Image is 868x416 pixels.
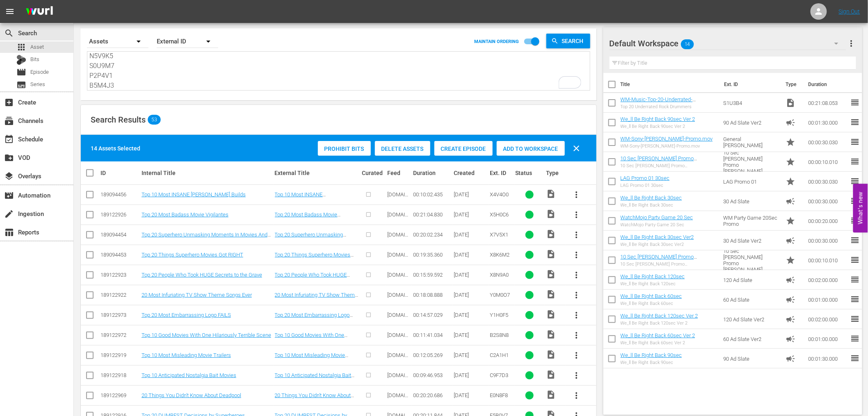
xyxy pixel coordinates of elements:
span: Y0M0O7 [490,292,510,298]
button: more_vert [567,285,587,305]
div: 189122969 [101,392,139,398]
div: 189094456 [101,191,139,198]
span: more_vert [572,250,582,260]
span: event_available [4,134,14,144]
a: Top 20 People Who Took HUGE Secrets to the Grave [275,272,350,284]
span: more_vert [572,310,582,320]
button: more_vert [567,346,587,365]
td: 00:00:30.000 [805,231,850,250]
div: Top 20 Underrated Rock Drummers [621,104,717,109]
a: Top 20 People Who Took HUGE Secrets to the Grave [142,272,262,278]
span: 14 [681,36,694,53]
button: more_vert [567,185,587,205]
button: Create Episode [434,141,493,156]
span: subscriptions [4,116,14,126]
span: table_chart [4,227,14,237]
button: more_vert [567,325,587,345]
span: Video [546,309,556,319]
span: Automation [4,191,14,200]
span: Ad [786,354,795,364]
div: 00:21:04.830 [413,211,452,218]
span: Video [546,189,556,199]
a: We_ll Be Right Back 90sec [621,352,682,358]
div: Default Workspace [610,32,847,55]
div: [DATE] [454,191,487,198]
div: External ID [157,30,218,53]
span: add_box [4,98,14,107]
a: Top 10 Most INSANE [PERSON_NAME] Builds [142,191,246,198]
div: We_ll Be Right Back 120sec Ver 2 [621,321,698,326]
span: Ad [786,196,795,206]
a: We_ll Be Right Back 60sec Ver 2 [621,332,695,339]
button: more_vert [846,34,856,53]
span: C2A1H1 [490,352,509,358]
a: Top 10 Most Misleading Movie Trailers [142,352,231,358]
div: [DATE] [454,252,487,258]
td: 10 Sec [PERSON_NAME] Promo [PERSON_NAME] [720,250,783,270]
a: WatchMojo Party Game 20 Sec [621,214,693,221]
a: WM-Music-Top-20-Underrated-Drummers-in-Rock_S1U3B4-EN_VIDEO.mov [621,96,696,115]
span: Search Results [91,115,146,125]
a: 20 Most Infuriating TV Show Theme Songs Ever [142,292,252,298]
td: 00:01:00.000 [805,290,850,309]
div: Created [454,170,487,176]
span: Ad [786,314,795,324]
div: We_ll Be Right Back 30sec [621,202,682,208]
div: 189094453 [101,252,139,258]
div: We_ll Be Right Back 30sec Ver2 [621,242,694,247]
span: X5H0C6 [490,211,509,218]
a: 20 Things You Didn't Know About Deadpool [275,392,354,405]
div: 00:12:05.269 [413,352,452,358]
div: WatchMojo Party Game 20 Sec [621,222,693,227]
td: 00:00:10.010 [805,152,850,172]
span: reorder [850,137,860,147]
div: We_ll Be Right Back 90sec [621,360,682,365]
a: We_ll Be Right Back 60sec [621,293,682,299]
span: reorder [850,117,860,127]
div: Status [516,170,544,176]
td: 10 Sec [PERSON_NAME] Promo [PERSON_NAME] [720,152,783,172]
a: Top 10 Anticipated Nostalgia Bait Movies [275,372,355,384]
a: We_ll Be Right Back 90sec Ver 2 [621,116,695,122]
p: MAINTAIN ORDERING [475,39,519,44]
div: Bits [16,55,26,65]
div: 14 Assets Selected [91,144,140,152]
span: X7V5X1 [490,232,508,238]
div: 10 Sec [PERSON_NAME] Promo [PERSON_NAME] [621,261,717,267]
div: [DATE] [454,332,487,338]
button: Prohibit Bits [318,141,371,156]
a: Top 20 Superhero Unmasking Moments In Movies And TV [142,232,271,244]
td: 120 Ad Slate Ver2 [720,309,783,329]
div: [DATE] [454,392,487,398]
td: 60 Ad Slate Ver2 [720,329,783,349]
button: Add to Workspace [497,141,565,156]
span: Promo [786,216,795,226]
div: 00:19:35.360 [413,252,452,258]
div: 189122918 [101,372,139,378]
div: We_ll Be Right Back 60sec [621,301,682,306]
a: 10 Sec [PERSON_NAME] Promo [PERSON_NAME] [621,155,697,168]
div: 189122922 [101,292,139,298]
span: reorder [850,235,860,245]
span: subtitles [16,80,26,90]
span: Video [546,390,556,400]
td: 120 Ad Slate [720,270,783,290]
a: Top 20 Things Superhero Movies Got RIGHT [142,252,243,258]
span: more_vert [572,290,582,300]
span: Video [546,229,556,239]
button: more_vert [567,205,587,225]
img: ans4CAIJ8jUAAAAAAAAAAAAAAAAAAAAAAAAgQb4GAAAAAAAAAAAAAAAAAAAAAAAAJMjXAAAAAAAAAAAAAAAAAAAAAAAAgAT5G... [20,2,59,21]
span: reorder [850,294,860,304]
span: menu [5,7,15,16]
span: movie [16,67,26,77]
span: Video [546,370,556,380]
div: LAG Promo 01 30sec [621,183,670,188]
div: [DATE] [454,312,487,318]
span: Delete Assets [375,145,430,152]
span: create_new_folder [4,153,14,163]
textarea: To enrich screen reader interactions, please activate Accessibility in Grammarly extension settings [89,53,590,90]
div: 189122923 [101,272,139,278]
span: Create Episode [434,145,493,152]
div: 00:09:46.953 [413,372,452,378]
a: Top 20 Most Embarrassing Logo FAILS [275,312,353,324]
